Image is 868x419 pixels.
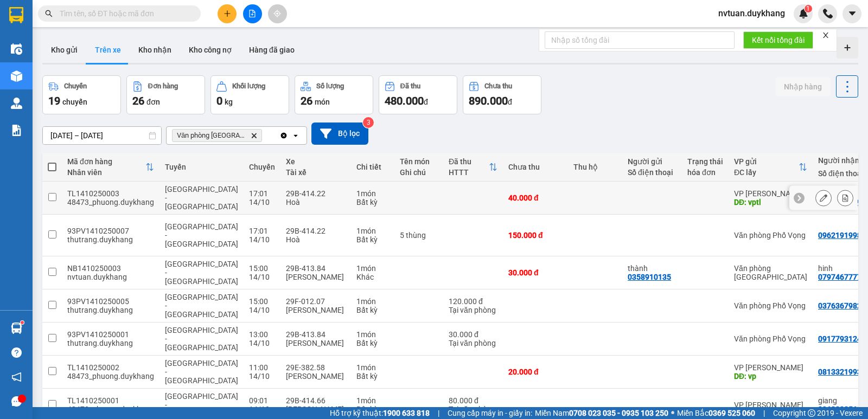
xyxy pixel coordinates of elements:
div: 11:00 [249,363,275,372]
sup: 1 [805,5,812,12]
strong: 0708 023 035 - 0935 103 250 [569,409,668,417]
div: giang [818,396,867,405]
div: Sửa đơn hàng [815,190,832,206]
button: Chuyến19chuyến [42,75,121,114]
button: Bộ lọc [311,123,368,145]
div: Số lượng [316,82,344,90]
img: logo-vxr [9,7,23,23]
th: Toggle SortBy [729,153,813,182]
div: thành [628,264,676,273]
span: Cung cấp máy in - giấy in: [448,407,532,419]
div: 30.000 đ [508,268,563,277]
div: Bất kỳ [356,235,389,244]
button: Nhập hàng [775,77,831,96]
div: 14/10 [249,198,275,207]
button: caret-down [843,4,861,23]
span: message [11,396,22,407]
div: hinh [818,264,867,273]
span: Văn phòng Ninh Bình, close by backspace [172,129,262,142]
span: món [315,98,330,106]
svg: Delete [251,132,257,139]
img: phone-icon [823,9,833,18]
div: Tài xế [286,168,346,177]
div: [PERSON_NAME] [286,273,346,281]
div: nvtuan.duykhang [67,273,154,281]
div: VP [PERSON_NAME] [734,401,807,409]
div: [PERSON_NAME] [286,405,346,414]
div: 14/10 [249,372,275,381]
div: 120.000 đ [449,297,497,306]
button: Trên xe [86,37,130,63]
div: 1 món [356,189,389,198]
span: 480.000 [385,94,424,107]
span: caret-down [847,9,857,18]
div: Bất kỳ [356,339,389,347]
div: Hoà [286,198,346,207]
span: close [822,31,829,39]
div: TL1410250003 [67,189,154,198]
span: [GEOGRAPHIC_DATA] - [GEOGRAPHIC_DATA] [165,185,238,211]
svg: open [291,131,300,140]
div: 14/10 [249,273,275,281]
span: 26 [301,94,312,107]
span: ⚪️ [671,411,674,415]
span: [GEOGRAPHIC_DATA] - [GEOGRAPHIC_DATA] [165,293,238,319]
div: ĐC lấy [734,168,799,177]
div: 0962191998 [818,231,861,240]
div: 93PV1410250001 [67,330,154,339]
div: DĐ: vptl [734,198,807,207]
div: VP [PERSON_NAME] [734,189,807,198]
div: Người gửi [628,157,676,166]
div: hóa đơn [687,168,723,177]
div: Khác [356,273,389,281]
div: 0917793124 [818,334,861,343]
div: Thu hộ [573,163,617,171]
div: Hoà [286,235,346,244]
div: 17:01 [249,227,275,235]
span: nvtuan.duykhang [710,7,794,20]
div: 29B-414.66 [286,396,346,405]
div: 09:01 [249,396,275,405]
div: DĐ: vp [734,372,807,381]
div: 29B-413.84 [286,264,346,273]
div: VP gửi [734,157,799,166]
div: Người nhận [818,156,867,165]
button: Số lượng26món [295,75,373,114]
sup: 1 [21,321,24,324]
span: Văn phòng Ninh Bình [177,131,246,140]
span: question-circle [11,347,22,358]
div: Ghi chú [400,168,438,177]
div: TL1410250001 [67,396,154,405]
div: 0376367982 [818,301,861,310]
div: Bất kỳ [356,405,389,414]
div: 93PV1410250007 [67,227,154,235]
div: thutrang.duykhang [67,306,154,314]
div: 29B-414.22 [286,189,346,198]
span: | [763,407,765,419]
span: 890.000 [469,94,508,107]
button: Kho công nợ [180,37,240,63]
div: 30.000 đ [449,330,497,339]
img: warehouse-icon [11,43,22,55]
span: chuyến [62,98,87,106]
div: Bất kỳ [356,198,389,207]
button: Khối lượng0kg [210,75,289,114]
span: [GEOGRAPHIC_DATA] - [GEOGRAPHIC_DATA] [165,326,238,352]
div: Chưa thu [508,163,563,171]
div: Đã thu [449,157,489,166]
span: | [438,407,439,419]
span: notification [11,372,22,382]
div: 1 món [356,363,389,372]
span: 26 [132,94,144,107]
img: warehouse-icon [11,70,22,82]
div: thutrang.duykhang [67,235,154,244]
div: 0797467777 [818,273,861,281]
button: Đơn hàng26đơn [126,75,205,114]
div: 14/10 [249,339,275,347]
div: Chưa thu [484,82,512,90]
div: Tên món [400,157,438,166]
div: thutrang.duykhang [67,339,154,347]
div: 29E-382.58 [286,363,346,372]
div: Chuyến [249,163,275,171]
div: [PERSON_NAME] [286,339,346,347]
